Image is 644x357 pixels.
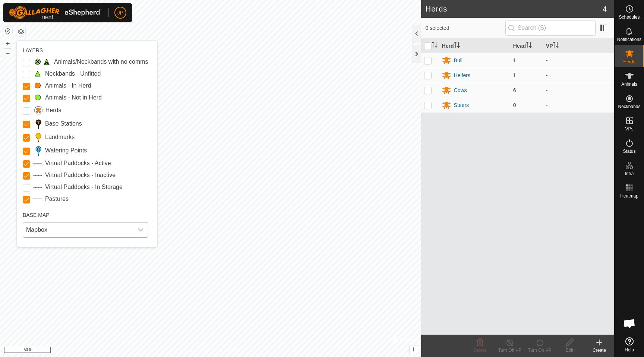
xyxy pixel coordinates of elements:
[513,102,516,108] span: 0
[513,72,516,78] span: 1
[45,69,101,78] label: Neckbands - Unfitted
[45,106,61,115] label: Herds
[410,345,418,354] button: i
[625,127,633,131] span: VPs
[45,133,75,142] label: Landmarks
[3,39,12,48] button: +
[510,39,543,53] th: Head
[623,60,635,64] span: Herds
[619,15,640,19] span: Schedules
[3,49,12,58] button: –
[439,39,510,53] th: Herd
[625,171,634,176] span: Infra
[495,347,525,354] div: Turn Off VP
[16,27,25,36] button: Map Layers
[23,208,148,219] div: BASE MAP
[413,346,414,353] span: i
[625,348,634,352] span: Help
[543,53,614,68] td: -
[45,183,123,192] label: Virtual Paddocks - In Storage
[45,119,82,128] label: Base Stations
[133,222,148,237] div: dropdown trigger
[454,72,470,79] div: Heifers
[584,347,614,354] div: Create
[621,82,637,86] span: Animals
[513,87,516,93] span: 6
[525,347,555,354] div: Turn On VP
[553,43,559,49] p-sorticon: Activate to sort
[543,98,614,113] td: -
[603,3,607,15] span: 4
[45,195,69,203] label: Pastures
[23,222,133,237] span: Mapbox
[45,81,91,90] label: Animals - In Herd
[505,20,596,36] input: Search (S)
[3,27,12,36] button: Reset Map
[543,83,614,98] td: -
[543,39,614,53] th: VP
[618,104,640,109] span: Neckbands
[526,43,532,49] p-sorticon: Activate to sort
[45,159,111,168] label: Virtual Paddocks - Active
[432,43,438,49] p-sorticon: Activate to sort
[54,57,148,66] label: Animals/Neckbands with no comms
[615,334,644,355] a: Help
[45,171,116,180] label: Virtual Paddocks - Inactive
[617,37,641,42] span: Notifications
[426,24,505,32] span: 0 selected
[45,146,87,155] label: Watering Points
[623,149,635,154] span: Status
[474,348,487,353] span: Delete
[513,57,516,63] span: 1
[454,43,460,49] p-sorticon: Activate to sort
[23,47,148,54] div: LAYERS
[454,101,469,109] div: Steers
[620,194,638,198] span: Heatmap
[117,9,123,17] span: JP
[9,6,102,19] img: Gallagher Logo
[555,347,584,354] div: Edit
[618,312,641,335] a: Open chat
[45,93,102,102] label: Animals - Not in Herd
[454,86,467,94] div: Cows
[543,68,614,83] td: -
[218,347,240,354] a: Contact Us
[454,57,463,64] div: Bull
[426,4,603,13] h2: Herds
[181,347,209,354] a: Privacy Policy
